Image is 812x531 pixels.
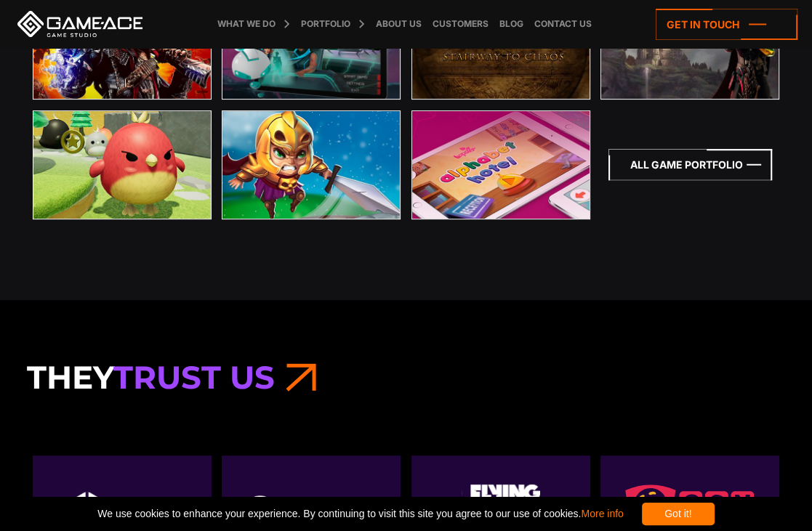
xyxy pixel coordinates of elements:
[113,358,275,397] span: Trust Us
[71,492,174,529] img: Unity logo
[581,508,623,519] a: More info
[412,111,590,219] img: Alphabet hotel preview main
[222,111,400,219] img: Knight stack jump preview main
[246,495,377,525] img: Wargaming logo
[642,503,715,525] div: Got it!
[33,111,211,219] img: Star archer vr main
[97,503,623,525] span: We use cookies to enhance your experience. By continuing to visit this site you agree to our use ...
[630,360,785,397] iframe: {"event":"infoDelivery","info":{"currentTime":4.677067,"videoBytesLoaded":0.5752538994100374,"vid...
[608,149,772,180] a: All Game Portfolio
[656,9,797,40] a: Get in touch
[27,358,316,397] h3: They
